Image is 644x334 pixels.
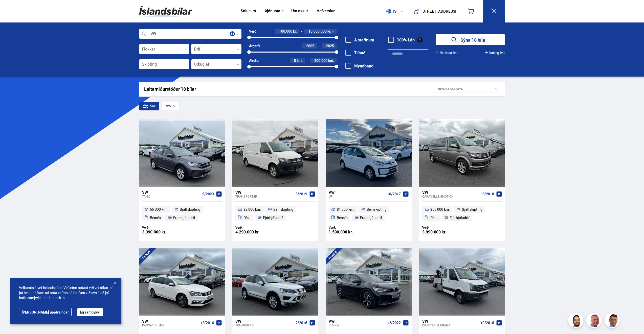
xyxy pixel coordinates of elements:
[422,190,480,195] div: VW
[360,215,382,221] span: Framhjóladrif
[332,29,334,33] span: +
[235,226,275,229] div: Verð:
[291,9,308,14] a: Um okkur
[386,9,391,14] img: svg+xml;base64,PHN2ZyB4bWxucz0iaHR0cDovL3d3dy53My5vcmcvMjAwMC9zdmciIHdpZHRoPSI1MTIiIGhlaWdodD0iNT...
[328,59,334,63] span: km.
[142,226,182,229] div: Verð:
[436,34,505,45] button: Sýna 18 bíla
[326,43,334,48] span: 2025
[265,9,280,13] button: Þjónusta
[462,206,482,212] span: Sjálfskipting
[243,215,251,221] span: Dísil
[430,206,450,212] span: 256 000 km.
[326,187,411,241] a: VW Up 10/2017 81 000 km. Beinskipting Bensín Framhjóladrif Verð: 1.590.000 kr.
[293,29,297,33] span: kr.
[150,215,161,221] span: Bensín
[166,104,171,108] span: VW
[273,206,293,212] span: Beinskipting
[249,59,260,63] div: Akstur
[308,29,327,34] span: 10.000.000
[337,206,354,212] span: 81 000 km.
[422,323,478,327] div: Crafter M.KRANA
[327,29,331,33] span: kr.
[422,195,480,198] div: Caravelle 4MOTION
[243,206,261,212] span: 92 000 km.
[279,29,292,34] span: 100.000
[139,3,192,19] img: G0Ugv5HjCgRt.svg
[422,230,462,234] div: 3.990.000 kr.
[235,190,294,195] div: VW
[367,206,387,212] span: Beinskipting
[296,321,307,325] span: 2/2016
[173,215,195,221] span: Framhjóladrif
[422,319,478,323] div: VW
[235,319,294,323] div: VW
[142,195,200,198] div: Taigo
[294,58,296,63] span: 0
[77,308,103,316] button: Ég samþykki
[314,58,327,63] span: 200.000
[329,230,369,234] div: 1.590.000 kr.
[235,195,294,198] div: Transporter
[329,226,369,229] div: Verð:
[249,44,260,48] div: Árgerð
[297,59,303,63] span: km.
[482,192,494,196] span: 6/2018
[424,9,454,13] button: [STREET_ADDRESS]
[605,314,620,329] img: FbJEzSuNWCJXmdc-.webp
[150,206,167,212] span: 55 000 km.
[180,206,200,212] span: Sjálfskipting
[235,323,294,327] div: Touareg TDI
[329,195,385,198] div: Up
[430,215,437,221] span: Dísil
[249,29,256,33] div: Verð
[450,215,470,221] span: Fjórhjóladrif
[345,51,366,55] label: Tilboð
[296,192,307,196] span: 5/2019
[434,86,500,92] div: Skráð á söluskrá
[329,190,385,195] div: VW
[142,190,200,195] div: VW
[569,314,584,329] img: nhp88E3Fdnt1Opn2.png
[485,51,505,55] button: Ítarleg leit
[387,321,401,325] span: 12/2022
[202,192,214,196] span: 5/2023
[139,102,159,110] div: Sía
[241,9,256,14] a: Söluskrá
[384,4,407,19] button: is
[345,64,373,68] label: Myndband
[345,38,374,42] label: Á staðnum
[235,230,275,234] div: 4.290.000 kr.
[436,51,458,55] button: Hreinsa leit
[142,230,182,234] div: 3.390.000 kr.
[306,43,314,48] span: 2005
[384,9,397,14] span: is
[317,9,336,14] a: Vefverslun
[587,314,602,329] img: siFngHWaQ9KaOqBr.png
[142,319,198,323] div: VW
[387,192,401,196] span: 10/2017
[329,323,385,327] div: ID.5 KW
[419,187,505,241] a: VW Caravelle 4MOTION 6/2018 256 000 km. Sjálfskipting Dísil Fjórhjóladrif Verð: 3.990.000 kr.
[232,187,318,241] a: VW Transporter 5/2019 92 000 km. Beinskipting Dísil Fjórhjóladrif Verð: 4.290.000 kr.
[388,38,415,42] label: 100% Lán
[142,323,198,327] div: Passat R-LINE
[480,321,494,325] span: 10/2016
[337,215,348,221] span: Bensín
[144,86,434,92] div: Leitarniðurstöður 18 bílar
[139,187,225,241] a: VW Taigo 5/2023 55 000 km. Sjálfskipting Bensín Framhjóladrif Verð: 3.390.000 kr.
[200,321,214,325] span: 12/2014
[410,4,459,18] a: [STREET_ADDRESS]
[422,226,462,229] div: Verð:
[19,285,113,300] span: Velkomin á vef Íslandsbílar. Vefurinn notast við vefkökur, ef þú heldur áfram að nota vefinn þá h...
[329,319,385,323] div: VW
[263,215,283,221] span: Fjórhjóladrif
[19,308,72,316] a: [PERSON_NAME] upplýsingar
